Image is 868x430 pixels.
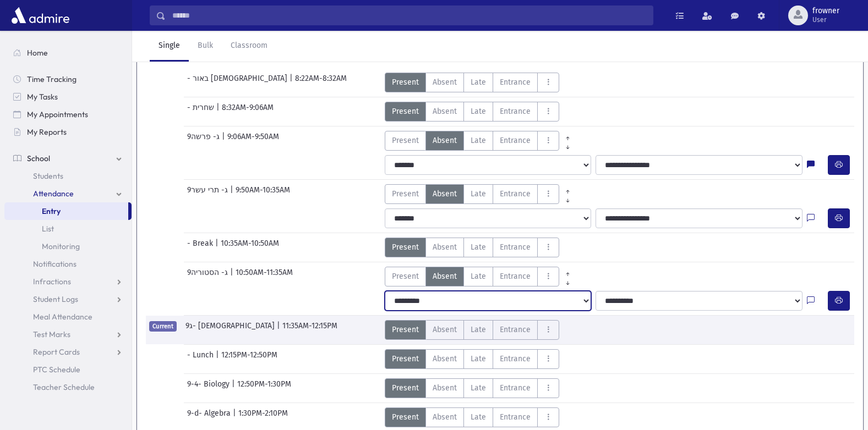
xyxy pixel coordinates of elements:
span: | [216,102,222,122]
a: Monitoring [4,238,132,255]
span: Late [471,241,486,253]
span: | [216,349,221,369]
span: Late [471,324,486,335]
div: AttTypes [385,407,559,427]
span: 8:22AM-8:32AM [295,73,347,92]
span: | [233,407,238,427]
span: PTC Schedule [33,365,80,374]
span: 10:50AM-11:35AM [236,267,293,286]
span: | [230,267,236,286]
a: Classroom [222,31,276,62]
span: Late [471,382,486,394]
div: AttTypes [385,184,576,204]
span: Entrance [500,241,531,253]
span: 9ג- תרי עשר [187,184,230,204]
span: Student Logs [33,294,78,304]
span: Notifications [33,259,77,269]
a: Home [4,44,132,62]
a: Infractions [4,273,132,290]
a: Attendance [4,185,132,202]
a: Time Tracking [4,70,132,88]
span: Current [149,321,177,332]
span: | [232,378,237,398]
span: Entrance [500,382,531,394]
div: AttTypes [385,320,559,340]
a: Teacher Schedule [4,378,132,396]
span: 11:35AM-12:15PM [282,320,337,340]
span: Present [392,271,419,282]
span: Absent [433,382,457,394]
span: | [290,73,295,92]
span: Attendance [33,189,74,199]
span: Entrance [500,135,531,146]
span: 9ג- פרשה [187,131,222,151]
span: Present [392,76,419,88]
span: Present [392,382,419,394]
a: Students [4,167,132,185]
a: Entry [4,202,128,220]
span: My Reports [27,127,67,137]
div: AttTypes [385,238,559,257]
a: My Tasks [4,88,132,106]
span: 1:30PM-2:10PM [238,407,288,427]
span: Entrance [500,188,531,200]
i: [DATE] Sessions: [184,53,241,63]
span: Absent [433,324,457,335]
span: | [230,184,236,204]
span: - שחרית [187,102,216,122]
span: 9:06AM-9:50AM [227,131,279,151]
span: 9-d- Algebra [187,407,233,427]
a: Notifications [4,255,132,273]
span: Present [392,241,419,253]
span: Late [471,188,486,200]
span: 8:32AM-9:06AM [222,102,274,122]
span: 9ג- הסטוריה [187,267,230,286]
a: Bulk [189,31,222,62]
span: Test Marks [33,329,70,339]
span: Absent [433,353,457,365]
span: Late [471,106,486,117]
span: Present [392,324,419,335]
div: AttTypes [385,378,559,398]
span: Absent [433,241,457,253]
span: Absent [433,76,457,88]
span: - באור [DEMOGRAPHIC_DATA] [187,73,290,92]
span: | [222,131,227,151]
a: PTC Schedule [4,361,132,378]
span: Absent [433,411,457,423]
span: Late [471,271,486,282]
a: Report Cards [4,343,132,361]
div: AttTypes [385,349,559,369]
span: Absent [433,135,457,146]
span: Entrance [500,106,531,117]
span: | [277,320,282,340]
span: Late [471,353,486,365]
span: Present [392,411,419,423]
span: Entrance [500,76,531,88]
div: AttTypes [385,267,576,286]
span: Late [471,76,486,88]
span: Absent [433,188,457,200]
span: 9-4- Biology [187,378,232,398]
a: Test Marks [4,326,132,343]
div: AttTypes [385,102,559,122]
span: Late [471,135,486,146]
span: School [27,153,50,163]
span: Present [392,135,419,146]
span: Present [392,188,419,200]
span: Time Tracking [27,74,77,84]
span: Meal Attendance [33,312,92,322]
span: Entrance [500,353,531,365]
span: - Lunch [187,349,216,369]
div: AttTypes [385,73,559,92]
span: My Appointments [27,109,88,119]
span: 12:15PM-12:50PM [221,349,277,369]
a: My Reports [4,123,132,141]
span: Entrance [500,271,531,282]
span: Absent [433,271,457,282]
span: Entry [42,206,61,216]
span: List [42,224,54,234]
span: Present [392,353,419,365]
span: Absent [433,106,457,117]
span: Students [33,171,63,181]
